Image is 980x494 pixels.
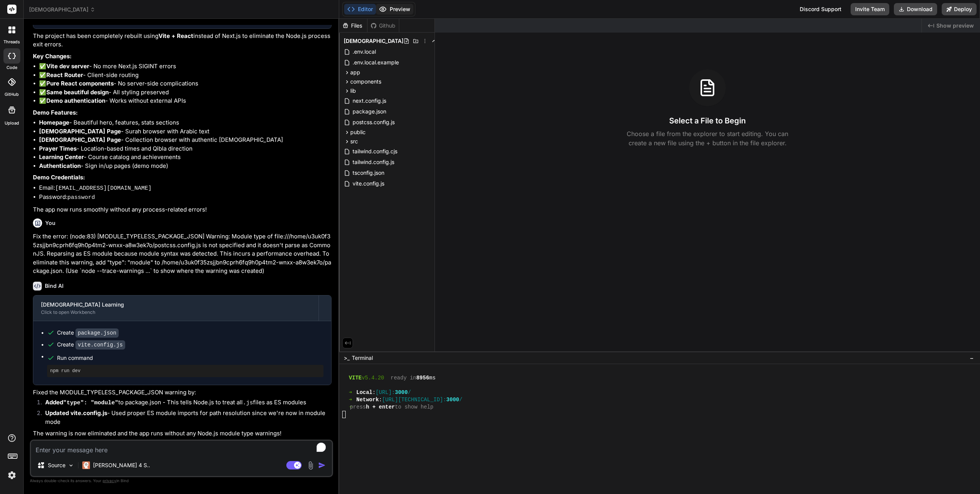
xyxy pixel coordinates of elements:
[352,96,387,105] span: next.config.js
[942,3,977,15] button: Deploy
[795,3,846,15] div: Discord Support
[362,374,384,382] span: v5.4.20
[46,97,105,104] strong: Demo authentication
[39,409,332,426] li: - Used proper ES module imports for path resolution since we're now in module mode
[349,396,350,404] span: ➜
[5,469,18,482] img: settings
[349,404,350,411] span: ➜
[33,232,332,276] p: Fix the error: (node:83) [MODULE_TYPELESS_PACKAGE_JSON] Warning: Module type of file:///home/u3uk...
[318,461,326,469] img: icon
[68,462,74,469] img: Pick Models
[46,62,89,70] strong: Vite dev server
[350,404,366,411] span: press
[622,129,793,148] p: Choose a file from the explorer to start editing. You can create a new file using the + button in...
[33,388,332,397] p: Fixed the MODULE_TYPELESS_PACKAGE_JSON warning by:
[48,461,65,469] p: Source
[352,179,385,188] span: vite.config.js
[372,389,376,396] span: :
[3,39,20,45] label: threads
[851,3,889,15] button: Invite Team
[33,109,78,116] strong: Demo Features:
[970,354,974,362] span: −
[39,144,332,153] li: - Location-based times and Qibla direction
[350,87,356,95] span: lib
[39,119,69,126] strong: Homepage
[93,461,150,469] p: [PERSON_NAME] 4 S..
[39,153,84,161] strong: Learning Center
[39,88,332,97] li: ✅ - All styling preserved
[158,32,193,39] strong: Vite + React
[395,389,408,396] span: 3000
[103,478,116,483] span: privacy
[57,329,119,337] div: Create
[39,127,332,136] li: - Surah browser with Arabic text
[350,78,381,85] span: components
[46,89,109,96] strong: Same beautiful design
[306,461,315,470] img: attachment
[39,136,121,143] strong: [DEMOGRAPHIC_DATA] Page
[39,162,81,169] strong: Authentication
[45,399,118,406] strong: Added
[669,115,746,126] h3: Select a File to Begin
[39,62,332,71] li: ✅ - No more Next.js SIGINT errors
[45,282,64,290] h6: Bind AI
[39,71,332,80] li: ✅ - Client-side routing
[894,3,937,15] button: Download
[352,147,398,156] span: tailwind.config.cjs
[382,396,446,404] span: [URL][TECHNICAL_ID]:
[39,128,121,135] strong: [DEMOGRAPHIC_DATA] Page
[41,301,311,309] div: [DEMOGRAPHIC_DATA] Learning
[39,79,332,88] li: ✅ - No server-side complications
[350,69,360,76] span: app
[39,145,77,152] strong: Prayer Times
[356,389,372,396] span: Local
[352,47,377,56] span: .env.local
[349,374,362,382] span: VITE
[367,22,399,30] div: Github
[67,194,95,201] code: password
[55,185,152,192] code: [EMAIL_ADDRESS][DOMAIN_NAME]
[459,396,462,404] span: /
[63,400,118,406] code: "type": "module"
[45,219,56,227] h6: You
[376,4,413,15] button: Preview
[46,71,83,79] strong: React Router
[339,22,367,30] div: Files
[344,4,376,15] button: Editor
[39,136,332,144] li: - Collection browser with authentic [DEMOGRAPHIC_DATA]
[45,409,107,417] strong: Updated vite.config.js
[33,32,332,49] p: The project has been completely rebuilt using instead of Next.js to eliminate the Node.js process...
[33,205,332,214] p: The app now runs smoothly without any process-related errors!
[5,120,19,126] label: Upload
[350,128,366,136] span: public
[936,22,974,30] span: Show preview
[352,107,387,116] span: package.json
[33,295,318,321] button: [DEMOGRAPHIC_DATA] LearningClick to open Workbench
[41,309,311,315] div: Click to open Workbench
[31,441,332,455] textarea: To enrich screen reader interactions, please activate Accessibility in Grammarly extension settings
[349,389,350,396] span: ➜
[39,153,332,162] li: - Course catalog and achievements
[352,158,395,167] span: tailwind.config.js
[366,404,395,411] span: h + enter
[352,354,373,362] span: Terminal
[46,80,114,87] strong: Pure React components
[356,396,379,404] span: Network
[33,174,85,181] strong: Demo Credentials:
[379,396,382,404] span: :
[50,368,320,374] pre: npm run dev
[352,58,400,67] span: .env.local.example
[390,374,416,382] span: ready in
[968,352,975,364] button: −
[352,118,395,127] span: postcss.config.js
[352,168,385,177] span: tsconfig.json
[75,328,119,338] code: package.json
[57,341,125,349] div: Create
[446,396,459,404] span: 3000
[350,138,358,145] span: src
[344,37,403,45] span: [DEMOGRAPHIC_DATA]
[29,6,95,13] span: [DEMOGRAPHIC_DATA]
[416,374,429,382] span: 8956
[57,354,323,362] span: Run command
[395,404,434,411] span: to show help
